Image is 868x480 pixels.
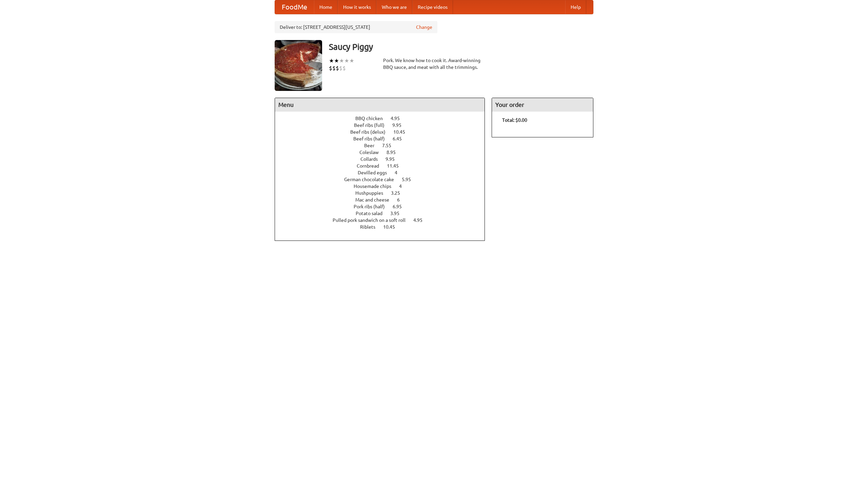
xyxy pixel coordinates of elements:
h3: Saucy Piggy [329,40,593,54]
a: Help [565,0,586,14]
span: Cornbread [357,163,386,169]
a: Mac and cheese 6 [355,197,412,203]
span: 11.45 [387,163,406,169]
span: 8.95 [387,150,402,155]
a: Devilled eggs 4 [358,170,410,175]
li: $ [329,64,332,72]
span: 5.95 [402,177,418,182]
span: 4.95 [391,116,407,121]
li: ★ [349,57,354,64]
a: Beef ribs (half) 6.45 [353,136,414,141]
h4: Your order [492,98,593,112]
span: BBQ chicken [355,116,390,121]
span: 6.45 [393,136,409,141]
span: Riblets [360,224,382,230]
a: How it works [338,0,376,14]
span: Hushpuppies [355,190,390,196]
a: Pulled pork sandwich on a soft roll 4.95 [333,217,435,223]
img: angular.jpg [275,40,322,91]
span: 3.25 [391,190,407,196]
a: Home [314,0,338,14]
span: 4.95 [413,217,429,223]
li: ★ [329,57,334,64]
span: Collards [360,156,384,162]
a: Riblets 10.45 [360,224,408,230]
span: Coleslaw [359,150,386,155]
div: Pork. We know how to cook it. Award-winning BBQ sauce, and meat with all the trimmings. [383,57,485,71]
a: Potato salad 3.95 [356,211,412,216]
li: $ [342,64,346,72]
span: Devilled eggs [358,170,394,175]
span: 6 [397,197,407,203]
a: BBQ chicken 4.95 [355,116,412,121]
span: 4 [399,184,409,189]
span: Beef ribs (half) [353,136,392,141]
span: 10.45 [393,129,412,135]
a: Beef ribs (delux) 10.45 [350,129,418,135]
span: 7.55 [382,143,398,148]
li: ★ [334,57,339,64]
a: Change [416,24,432,31]
li: ★ [339,57,344,64]
span: 4 [395,170,404,175]
li: $ [339,64,342,72]
li: $ [332,64,336,72]
span: Potato salad [356,211,389,216]
div: Deliver to: [STREET_ADDRESS][US_STATE] [275,21,437,33]
span: 6.95 [393,204,409,209]
a: Who we are [376,0,412,14]
span: 9.95 [392,122,408,128]
h4: Menu [275,98,485,112]
li: ★ [344,57,349,64]
a: Collards 9.95 [360,156,407,162]
span: German chocolate cake [344,177,401,182]
span: Beef ribs (delux) [350,129,392,135]
a: German chocolate cake 5.95 [344,177,423,182]
span: Beer [364,143,381,148]
a: Cornbread 11.45 [357,163,411,169]
span: Housemade chips [354,184,398,189]
a: Pork ribs (half) 6.95 [354,204,414,209]
span: Pork ribs (half) [354,204,392,209]
a: Beef ribs (full) 9.95 [354,122,414,128]
span: 10.45 [383,224,402,230]
a: Hushpuppies 3.25 [355,190,413,196]
span: 3.95 [390,211,406,216]
li: $ [336,64,339,72]
span: Pulled pork sandwich on a soft roll [333,217,412,223]
b: Total: $0.00 [502,117,527,123]
a: Beer 7.55 [364,143,404,148]
span: 9.95 [386,156,401,162]
a: Recipe videos [412,0,453,14]
a: FoodMe [275,0,314,14]
a: Housemade chips 4 [354,184,414,189]
span: Mac and cheese [355,197,396,203]
span: Beef ribs (full) [354,122,391,128]
a: Coleslaw 8.95 [359,150,408,155]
